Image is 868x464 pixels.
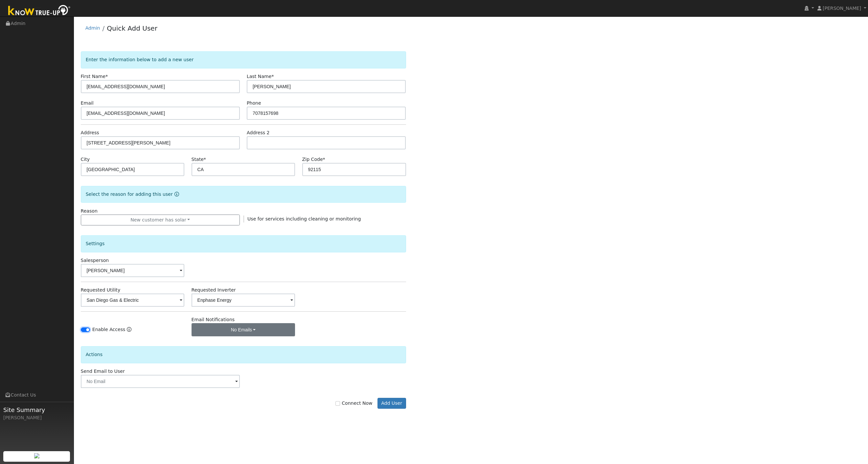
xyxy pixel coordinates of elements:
[81,156,90,163] label: City
[247,73,274,80] label: Last Name
[34,453,39,458] img: retrieve
[335,401,340,406] input: Connect Now
[81,73,108,80] label: First Name
[247,100,261,107] label: Phone
[81,129,99,136] label: Address
[377,398,406,409] button: Add User
[105,74,108,79] span: Required
[335,400,372,407] label: Connect Now
[81,368,125,375] label: Send Email to User
[85,25,100,31] a: Admin
[81,346,406,363] div: Actions
[192,156,206,163] label: State
[81,186,406,203] div: Select the reason for adding this user
[81,100,94,107] label: Email
[823,6,861,11] span: [PERSON_NAME]
[204,157,206,162] span: Required
[81,235,406,252] div: Settings
[92,326,126,333] label: Enable Access
[3,405,70,414] span: Site Summary
[192,323,295,336] button: No Emails
[127,326,131,336] a: Enable Access
[271,74,274,79] span: Required
[192,294,295,307] input: Select an Inverter
[192,287,236,294] label: Requested Inverter
[5,4,74,18] img: Know True-Up
[81,257,109,264] label: Salesperson
[81,51,406,68] div: Enter the information below to add a new user
[173,192,179,197] a: Reason for new user
[192,316,235,323] label: Email Notifications
[107,24,157,32] a: Quick Add User
[81,215,240,226] button: New customer has solar
[247,129,270,136] label: Address 2
[323,157,325,162] span: Required
[81,287,121,294] label: Requested Utility
[247,216,361,221] span: Use for services including cleaning or monitoring
[3,414,70,421] div: [PERSON_NAME]
[81,264,185,277] input: Select a User
[81,208,98,215] label: Reason
[81,294,185,307] input: Select a Utility
[302,156,325,163] label: Zip Code
[81,375,240,388] input: No Email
